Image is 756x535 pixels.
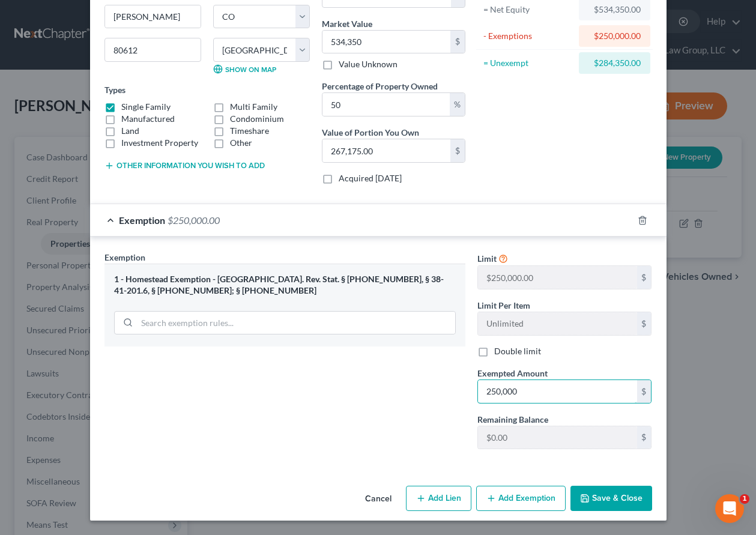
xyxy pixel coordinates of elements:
div: $284,350.00 [588,57,641,69]
div: $ [637,266,652,289]
div: $ [637,426,652,449]
label: Land [121,125,139,137]
input: -- [478,426,637,449]
label: Condominium [230,113,284,125]
div: $250,000.00 [588,30,641,42]
input: 0.00 [322,139,450,162]
button: Add Lien [406,486,471,511]
span: Exempted Amount [477,368,548,378]
button: Cancel [355,487,401,511]
span: 1 [740,494,749,504]
button: Other information you wish to add [104,161,265,171]
span: Limit [477,253,497,264]
input: Enter city... [105,5,201,28]
input: Enter zip... [104,38,201,62]
a: Show on Map [213,64,276,74]
label: Percentage of Property Owned [322,80,438,92]
div: - Exemptions [483,30,574,42]
iframe: Intercom live chat [715,494,744,523]
div: $ [637,380,652,403]
input: -- [478,312,637,335]
label: Value of Portion You Own [322,126,419,139]
span: $250,000.00 [168,214,220,226]
label: Market Value [322,17,372,30]
button: Save & Close [570,486,652,511]
span: Exemption [104,252,145,262]
label: Single Family [121,101,171,113]
label: Remaining Balance [477,413,548,426]
label: Timeshare [230,125,269,137]
label: Manufactured [121,113,175,125]
label: Double limit [494,345,541,357]
div: $534,350.00 [588,4,641,16]
span: Exemption [119,214,165,226]
div: $ [637,312,652,335]
button: Add Exemption [476,486,566,511]
label: Multi Family [230,101,277,113]
input: 0.00 [322,93,450,116]
div: 1 - Homestead Exemption - [GEOGRAPHIC_DATA]. Rev. Stat. § [PHONE_NUMBER], § 38-41-201.6, § [PHONE... [114,274,456,296]
div: % [450,93,465,116]
label: Acquired [DATE] [339,172,402,184]
input: -- [478,266,637,289]
label: Other [230,137,252,149]
div: $ [450,139,465,162]
div: = Net Equity [483,4,574,16]
input: 0.00 [322,31,450,53]
label: Value Unknown [339,58,398,70]
div: = Unexempt [483,57,574,69]
input: Search exemption rules... [137,312,455,334]
input: 0.00 [478,380,637,403]
label: Limit Per Item [477,299,530,312]
div: $ [450,31,465,53]
label: Types [104,83,125,96]
label: Investment Property [121,137,198,149]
